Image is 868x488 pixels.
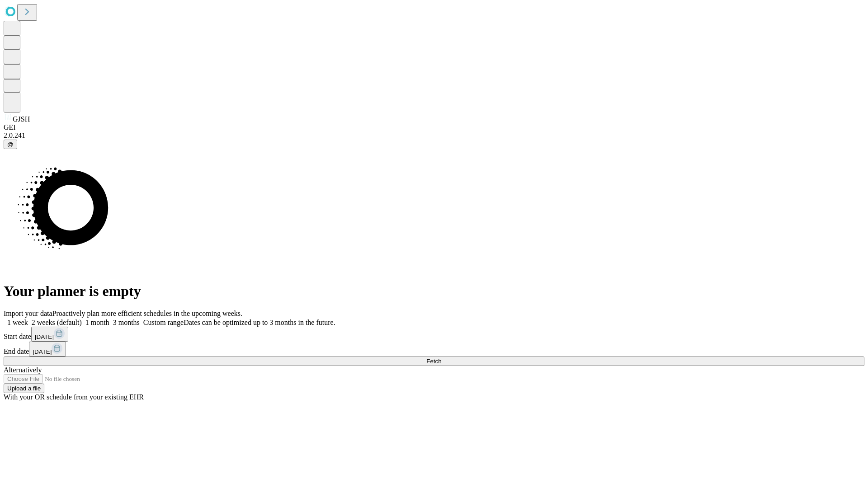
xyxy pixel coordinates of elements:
span: 1 week [7,319,28,326]
span: Import your data [4,310,52,317]
span: 1 month [85,319,109,326]
span: GJSH [13,115,30,123]
span: Alternatively [4,366,42,374]
span: 3 months [113,319,140,326]
div: 2.0.241 [4,131,864,140]
button: Upload a file [4,384,44,393]
span: Custom range [143,319,184,326]
span: [DATE] [35,333,54,340]
span: With your OR schedule from your existing EHR [4,393,144,401]
button: @ [4,140,17,149]
span: Proactively plan more efficient schedules in the upcoming weeks. [52,310,242,317]
div: GEI [4,123,864,131]
button: [DATE] [29,342,66,357]
span: Dates can be optimized up to 3 months in the future. [184,319,335,326]
span: [DATE] [33,348,52,355]
span: @ [7,141,14,148]
button: [DATE] [31,327,68,342]
span: Fetch [426,358,441,365]
div: Start date [4,327,864,342]
div: End date [4,342,864,357]
h1: Your planner is empty [4,283,864,300]
button: Fetch [4,357,864,366]
span: 2 weeks (default) [32,319,82,326]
